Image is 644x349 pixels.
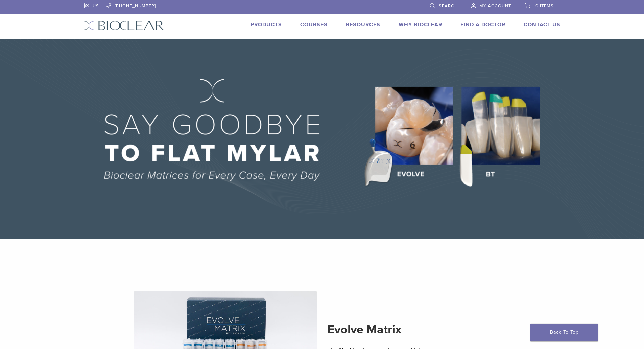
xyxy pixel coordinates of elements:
[84,21,164,30] img: Bioclear
[399,21,442,28] a: Why Bioclear
[439,3,458,9] span: Search
[346,21,380,28] a: Resources
[460,21,505,28] a: Find A Doctor
[300,21,328,28] a: Courses
[535,3,554,9] span: 0 items
[524,21,560,28] a: Contact Us
[251,21,282,28] a: Products
[479,3,511,9] span: My Account
[530,324,598,341] a: Back To Top
[327,322,511,338] h2: Evolve Matrix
